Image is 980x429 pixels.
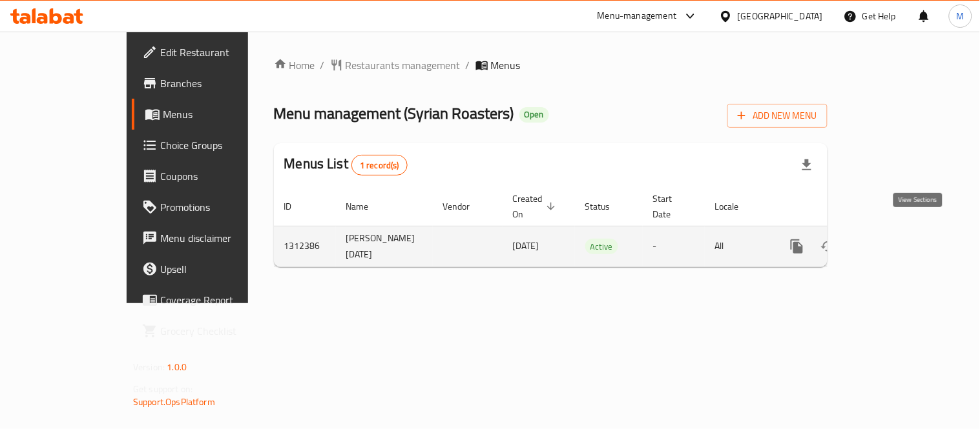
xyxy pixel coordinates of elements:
a: Upsell [132,254,290,284]
span: Menu management ( Syrian Roasters ) [274,99,514,128]
span: Coverage Report [160,292,280,308]
nav: breadcrumb [274,57,828,73]
a: Choice Groups [132,130,290,161]
span: Menus [163,106,280,122]
span: Promotions [160,199,280,215]
span: Status [585,199,627,214]
span: Active [585,239,618,254]
button: Change Status [813,231,844,262]
span: Branches [160,75,280,91]
a: Home [274,57,315,73]
span: Menu disclaimer [160,230,280,246]
h2: Menus List [284,154,408,175]
span: ID [284,199,309,214]
a: Edit Restaurant [132,37,290,68]
a: Coupons [132,161,290,192]
span: Open [519,109,549,120]
div: Menu-management [598,8,677,24]
a: Coverage Report [132,284,290,315]
span: Created On [513,191,559,222]
span: Add New Menu [738,108,817,124]
a: Menus [132,99,290,130]
span: Menus [491,57,521,73]
div: Export file [791,150,822,181]
td: [PERSON_NAME] [DATE] [336,226,433,266]
div: Total records count [351,155,408,175]
button: Add New Menu [727,104,828,128]
div: [GEOGRAPHIC_DATA] [738,9,823,23]
li: / [320,57,325,73]
th: Actions [771,187,916,226]
button: more [782,231,813,262]
span: Start Date [653,191,689,222]
td: 1312386 [274,226,336,266]
td: All [705,226,771,266]
span: Upsell [160,261,280,277]
span: Grocery Checklist [160,323,280,339]
span: 1 record(s) [352,159,407,172]
table: enhanced table [274,187,916,267]
span: M [957,9,964,23]
span: Name [346,199,386,214]
span: Choice Groups [160,137,280,153]
span: Coupons [160,168,280,184]
span: Vendor [443,199,487,214]
a: Support.OpsPlatform [133,394,215,410]
a: Grocery Checklist [132,315,290,346]
a: Menu disclaimer [132,223,290,254]
span: Version: [133,359,165,375]
span: Locale [715,199,756,214]
span: 1.0.0 [167,359,187,375]
a: Branches [132,68,290,99]
td: - [643,226,705,266]
a: Promotions [132,192,290,223]
div: Open [519,107,549,123]
span: Get support on: [133,381,193,397]
a: Restaurants management [330,57,461,73]
span: Restaurants management [346,57,461,73]
span: [DATE] [513,237,539,254]
li: / [466,57,470,73]
div: Active [585,239,618,254]
span: Edit Restaurant [160,45,280,60]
